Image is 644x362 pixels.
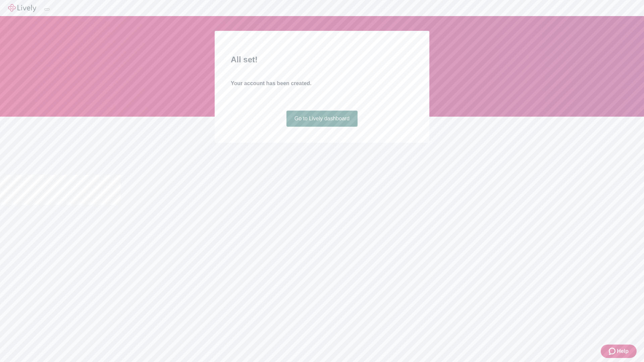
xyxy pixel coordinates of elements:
[609,347,617,355] svg: Zendesk support icon
[231,54,413,66] h2: All set!
[617,347,629,355] span: Help
[231,79,413,87] h4: Your account has been created.
[44,8,50,10] button: Log out
[286,111,358,127] a: Go to Lively dashboard
[8,4,36,12] img: Lively
[601,345,637,358] button: Zendesk support iconHelp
